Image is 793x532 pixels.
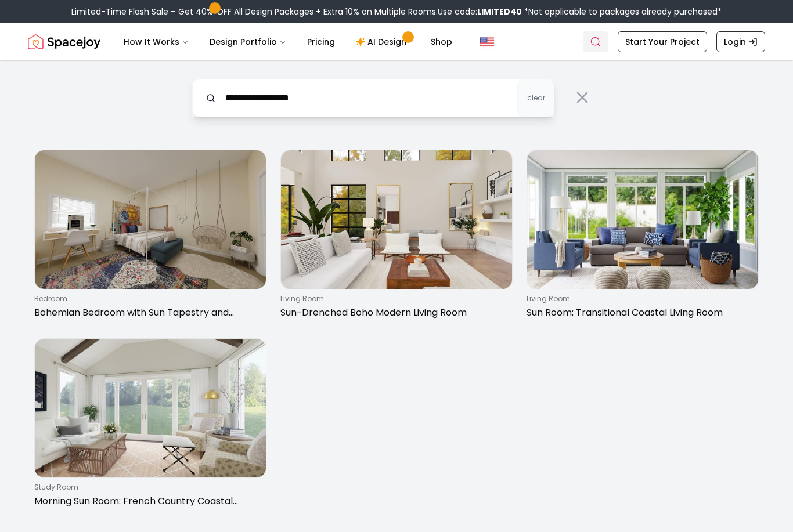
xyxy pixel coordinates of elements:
b: LIMITED40 [477,6,522,17]
img: Sun-Drenched Boho Modern Living Room [281,150,512,289]
span: Use code: [438,6,522,17]
img: Morning Sun Room: French Country Coastal Morning Room [35,339,266,477]
p: living room [280,294,508,303]
a: AI Design [347,30,419,53]
a: Morning Sun Room: French Country Coastal Morning Roomstudy roomMorning Sun Room: French Country C... [34,338,266,513]
p: Sun Room: Transitional Coastal Living Room [527,306,754,320]
img: Spacejoy Logo [28,30,100,53]
p: study room [34,483,262,492]
button: Design Portfolio [200,30,295,53]
nav: Main [114,30,462,53]
span: *Not applicable to packages already purchased* [522,6,722,17]
button: clear [517,79,554,117]
a: Shop [421,30,462,53]
a: Sun-Drenched Boho Modern Living Roomliving roomSun-Drenched Boho Modern Living Room [280,150,513,324]
img: Bohemian Bedroom with Sun Tapestry and Hanging Chair [35,150,266,289]
a: Start Your Project [618,31,707,52]
img: United States [480,35,494,49]
a: Pricing [298,30,344,53]
div: Limited-Time Flash Sale – Get 40% OFF All Design Packages + Extra 10% on Multiple Rooms. [71,6,722,17]
img: Sun Room: Transitional Coastal Living Room [527,150,758,289]
a: Login [716,31,765,52]
a: Sun Room: Transitional Coastal Living Roomliving roomSun Room: Transitional Coastal Living Room [527,150,759,324]
p: Bohemian Bedroom with Sun Tapestry and Hanging Chair [34,306,262,320]
p: Sun-Drenched Boho Modern Living Room [280,306,508,320]
p: Morning Sun Room: French Country Coastal Morning Room [34,494,262,508]
a: Bohemian Bedroom with Sun Tapestry and Hanging ChairbedroomBohemian Bedroom with Sun Tapestry and... [34,150,266,324]
span: clear [527,93,545,103]
p: living room [527,294,754,303]
nav: Global [28,23,765,60]
p: bedroom [34,294,262,303]
button: How It Works [114,30,198,53]
a: Spacejoy [28,30,100,53]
